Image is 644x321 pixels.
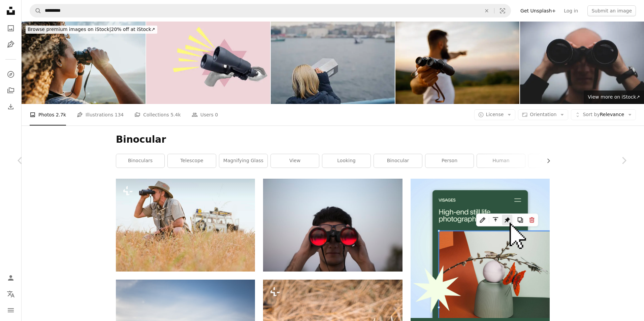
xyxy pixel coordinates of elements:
img: file-1723602894256-972c108553a7image [411,179,550,318]
img: Backpacker woman using binoculars [22,22,146,104]
span: Browse premium images on iStock | [28,27,111,32]
button: Orientation [518,109,568,120]
form: Find visuals sitewide [30,4,511,17]
img: A human hand holding the binoculars [146,22,270,104]
button: License [474,109,516,120]
a: Photos [4,22,18,35]
a: looking [322,154,371,168]
a: Download History [4,100,18,113]
a: a man sitting in a field with a camera [116,222,255,228]
span: Sort by [583,112,600,117]
button: Menu [4,304,18,317]
span: Orientation [530,112,556,117]
a: binoculars [116,154,164,168]
a: Browse premium images on iStock|20% off at iStock↗ [22,22,161,38]
span: 20% off at iStock ↗ [28,27,155,32]
a: accessory [528,154,577,168]
img: Man giving you binoculars and pointing in the distance to where to look [395,22,519,104]
span: Relevance [583,111,624,118]
a: Next [604,128,644,193]
a: binocular [374,154,422,168]
span: 0 [215,111,218,118]
a: Users 0 [192,104,218,126]
button: Clear [479,4,494,17]
span: 134 [115,111,124,118]
img: person holding black binoculars [263,179,402,271]
a: Collections 5.4k [134,104,181,126]
button: scroll list to the right [542,154,550,168]
button: Sort byRelevance [571,109,636,120]
a: Log in [560,5,582,16]
a: view [271,154,319,168]
a: Explore [4,68,18,81]
a: Illustrations 134 [77,104,124,126]
button: Search Unsplash [30,4,41,17]
a: telescope [168,154,216,168]
img: Close-Up Of Mid Adult Man Looking Through Binoculars While Standing Against Sky [520,22,644,104]
span: License [486,112,504,117]
a: person holding black binoculars [263,222,402,228]
a: Collections [4,84,18,97]
a: Log in / Sign up [4,271,18,285]
a: human [477,154,525,168]
a: Illustrations [4,38,18,51]
a: View more on iStock↗ [584,91,644,104]
img: a man sitting in a field with a camera [116,179,255,271]
span: View more on iStock ↗ [588,94,640,100]
a: person [425,154,474,168]
button: Submit an image [587,5,636,16]
button: Visual search [494,4,511,17]
h1: Binocular [116,134,550,146]
span: 5.4k [170,111,181,118]
img: Woman solo traveler is looking at the cityscape of Istanbul through binoculars from the Galata Br... [271,22,395,104]
a: Get Unsplash+ [516,5,560,16]
button: Language [4,287,18,301]
a: magnifying glass [219,154,267,168]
